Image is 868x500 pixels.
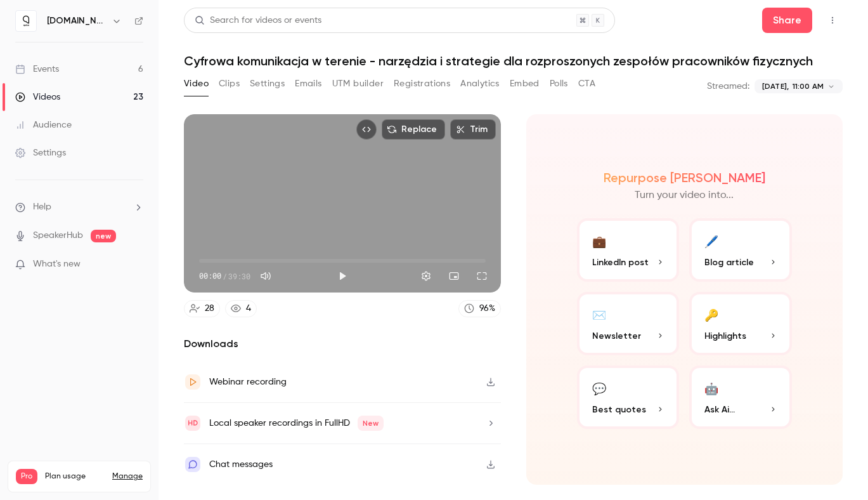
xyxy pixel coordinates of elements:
button: Settings [250,74,285,94]
button: Top Bar Actions [822,10,843,30]
span: new [91,230,116,242]
button: 🤖Ask Ai... [689,365,792,429]
span: What's new [33,258,81,271]
div: 96 % [479,302,495,315]
span: / [223,270,227,282]
span: Newsletter [592,329,641,343]
span: LinkedIn post [592,256,649,269]
a: 28 [184,300,220,317]
a: 4 [225,300,257,317]
h2: Repurpose [PERSON_NAME] [604,170,765,185]
span: Best quotes [592,403,646,416]
span: [DATE], [762,81,789,92]
span: Help [33,201,51,214]
div: ✉️ [592,305,606,324]
button: Registrations [394,74,450,94]
li: help-dropdown-opener [15,201,143,214]
button: Trim [450,119,496,140]
span: Ask Ai... [704,403,735,416]
div: Chat messages [209,457,273,472]
button: Video [184,74,209,94]
span: Highlights [704,329,746,343]
div: 🔑 [704,305,718,324]
button: Emails [295,74,321,94]
div: Videos [15,91,60,103]
button: CTA [578,74,595,94]
div: Audience [15,119,72,131]
button: Mute [253,263,278,289]
p: Streamed: [707,80,749,93]
a: 96% [458,300,501,317]
div: 💬 [592,378,606,398]
button: Share [762,8,812,33]
div: 00:00 [199,270,250,282]
button: Full screen [469,263,495,289]
span: New [358,416,384,431]
button: UTM builder [332,74,384,94]
div: Webinar recording [209,374,287,390]
div: Search for videos or events [195,14,321,27]
div: 🖊️ [704,231,718,251]
button: Turn on miniplayer [441,263,467,289]
div: 4 [246,302,251,315]
div: Events [15,63,59,76]
a: SpeakerHub [33,229,83,242]
div: 🤖 [704,378,718,398]
span: Pro [16,469,37,484]
div: Settings [15,147,66,159]
h1: Cyfrowa komunikacja w terenie - narzędzia i strategie dla rozproszonych zespołów pracowników fizy... [184,53,843,69]
button: Replace [382,119,445,140]
div: 💼 [592,231,606,251]
div: 28 [205,302,214,315]
button: 🔑Highlights [689,292,792,355]
button: Clips [219,74,240,94]
img: quico.io [16,11,36,31]
button: Embed video [356,119,377,140]
div: Local speaker recordings in FullHD [209,416,384,431]
button: Polls [550,74,568,94]
button: Settings [413,263,439,289]
button: Analytics [460,74,500,94]
h6: [DOMAIN_NAME] [47,15,107,27]
span: Blog article [704,256,754,269]
span: 39:30 [228,270,250,282]
button: Embed [510,74,540,94]
button: ✉️Newsletter [577,292,680,355]
span: 00:00 [199,270,221,282]
button: Play [330,263,355,289]
button: 💬Best quotes [577,365,680,429]
a: Manage [112,471,143,482]
button: 💼LinkedIn post [577,218,680,282]
span: Plan usage [45,471,105,482]
h2: Downloads [184,336,501,352]
p: Turn your video into... [635,188,734,203]
span: 11:00 AM [793,81,824,92]
button: 🖊️Blog article [689,218,792,282]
